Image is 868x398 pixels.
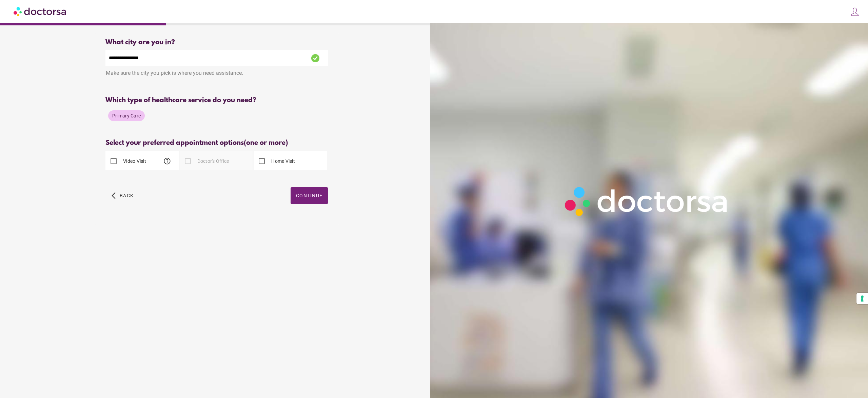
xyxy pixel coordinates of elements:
img: icons8-customer-100.png [850,7,860,17]
span: Primary Care [112,113,141,118]
img: Logo-Doctorsa-trans-White-partial-flat.png [560,182,734,221]
span: help [163,157,171,165]
div: Which type of healthcare service do you need? [105,96,328,104]
img: Doctorsa.com [14,4,67,19]
button: Your consent preferences for tracking technologies [856,293,868,304]
label: Home Visit [270,158,295,164]
div: Select your preferred appointment options [105,139,328,147]
label: Video Visit [122,158,146,164]
span: (one or more) [244,139,288,147]
button: Continue [291,187,328,204]
span: Back [120,193,134,198]
label: Doctor's Office [196,158,229,164]
button: arrow_back_ios Back [109,187,136,204]
div: What city are you in? [105,39,328,46]
div: Make sure the city you pick is where you need assistance. [105,66,328,81]
span: Continue [296,193,322,198]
